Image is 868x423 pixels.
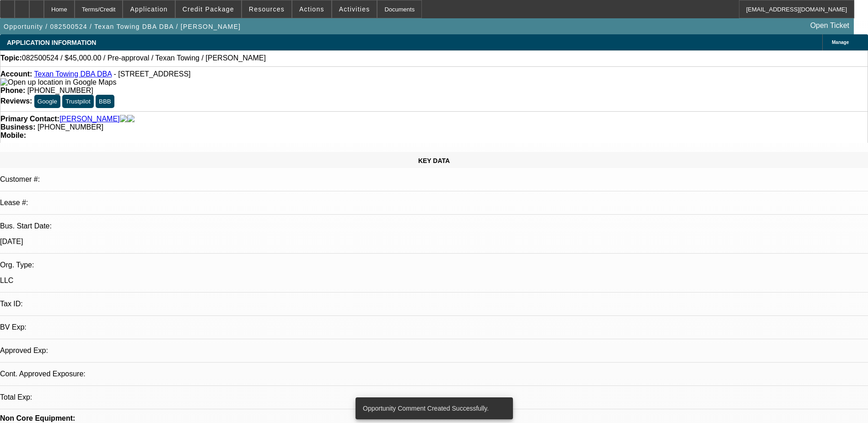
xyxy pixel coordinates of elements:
span: [PHONE_NUMBER] [27,87,93,94]
strong: Mobile: [0,131,26,139]
strong: Business: [0,123,35,131]
span: Activities [339,5,370,13]
a: Texan Towing DBA DBA [34,70,112,78]
span: Manage [832,40,849,45]
button: Credit Package [176,0,241,18]
span: 082500524 / $45,000.00 / Pre-approval / Texan Towing / [PERSON_NAME] [22,54,266,62]
span: KEY DATA [418,157,450,164]
a: Open Ticket [807,18,853,33]
span: Actions [299,5,324,13]
button: Google [34,95,60,108]
button: Trustpilot [62,95,93,108]
strong: Account: [0,70,32,78]
span: APPLICATION INFORMATION [7,39,96,46]
button: Application [123,0,174,18]
img: Open up location in Google Maps [0,78,116,87]
span: [PHONE_NUMBER] [38,123,103,131]
a: [PERSON_NAME] [59,115,120,123]
span: Resources [249,5,285,13]
img: facebook-icon.png [120,115,127,123]
button: Actions [292,0,331,18]
img: linkedin-icon.png [127,115,135,123]
button: BBB [96,95,114,108]
div: Opportunity Comment Created Successfully. [356,397,509,419]
strong: Topic: [0,54,22,62]
strong: Primary Contact: [0,115,59,123]
button: Activities [332,0,377,18]
strong: Phone: [0,87,25,94]
a: View Google Maps [0,78,116,86]
span: Application [130,5,167,13]
strong: Reviews: [0,97,32,105]
button: Resources [242,0,291,18]
span: Credit Package [183,5,234,13]
span: - [STREET_ADDRESS] [114,70,191,78]
span: Opportunity / 082500524 / Texan Towing DBA DBA / [PERSON_NAME] [4,23,241,30]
